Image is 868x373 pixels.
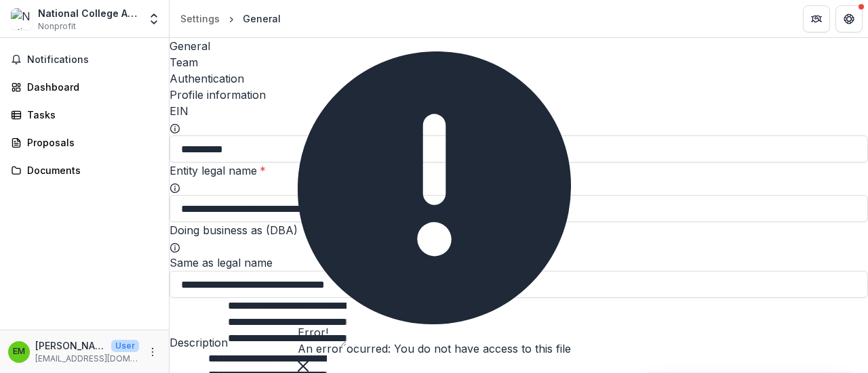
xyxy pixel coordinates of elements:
a: Settings [175,9,225,28]
span: Same as legal name [170,256,273,269]
div: General [243,12,281,26]
button: Partners [803,5,830,32]
div: Dashboard [27,80,153,94]
a: Documents [5,159,163,181]
label: Description [170,336,228,349]
div: Documents [27,163,153,177]
div: Settings [180,12,220,26]
span: Nonprofit [38,20,76,32]
span: Notifications [27,54,158,66]
nav: breadcrumb [175,9,286,28]
a: Team [170,54,868,70]
a: Dashboard [5,76,163,98]
a: Tasks [5,104,163,126]
div: Tasks [27,108,153,122]
a: Authentication [170,70,868,87]
p: [EMAIL_ADDRESS][DOMAIN_NAME] [35,353,139,365]
label: EIN [170,104,189,118]
a: General [170,38,868,54]
img: National College Attainment Network [11,8,33,30]
h2: Profile information [170,87,868,103]
p: User [111,340,139,352]
button: More [144,344,161,360]
a: Proposals [5,131,163,154]
button: Open entity switcher [144,5,163,32]
button: Get Help [835,5,863,32]
p: [PERSON_NAME] [35,338,106,353]
button: Notifications [5,49,163,70]
label: Entity legal name [170,164,266,177]
div: Elizabeth Morgan [13,347,25,356]
div: Proposals [27,135,153,150]
label: Doing business as (DBA) [170,223,298,237]
div: National College Attainment Network [38,6,139,20]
